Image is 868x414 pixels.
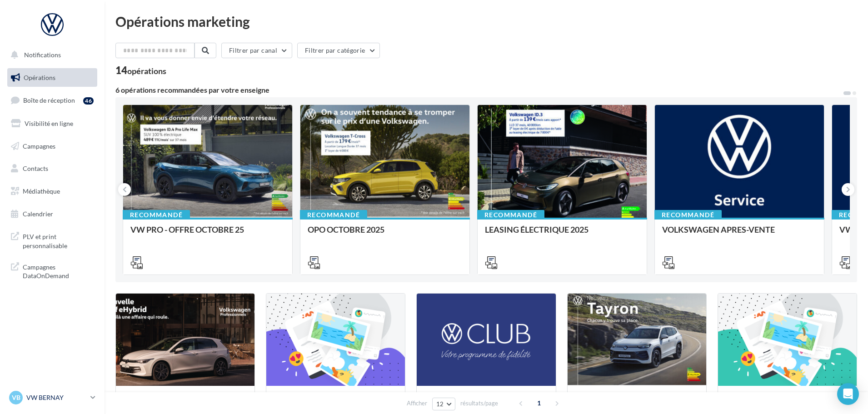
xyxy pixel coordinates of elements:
div: VW PRO - OFFRE OCTOBRE 25 [130,225,285,243]
a: VB VW BERNAY [7,389,97,406]
a: Calendrier [5,205,99,224]
div: Recommandé [123,210,190,220]
a: Campagnes [5,137,99,156]
div: 46 [83,97,94,105]
button: 12 [432,398,455,410]
p: VW BERNAY [26,393,87,402]
span: Campagnes [23,142,55,150]
div: 6 opérations recommandées par votre enseigne [115,86,843,94]
span: Notifications [24,51,61,59]
span: Afficher [407,399,427,408]
a: Campagnes DataOnDemand [5,257,99,284]
a: Médiathèque [5,182,99,201]
a: PLV et print personnalisable [5,227,99,254]
span: 1 [532,396,546,410]
div: opérations [127,67,166,75]
button: Notifications [5,45,95,65]
div: LEASING ÉLECTRIQUE 2025 [485,225,639,243]
a: Contacts [5,159,99,178]
span: VB [12,393,20,402]
div: Opérations marketing [115,15,857,28]
span: résultats/page [460,399,498,408]
div: Recommandé [300,210,367,220]
span: Campagnes DataOnDemand [23,261,94,280]
span: Contacts [23,165,48,172]
div: 14 [115,65,166,75]
a: Visibilité en ligne [5,114,99,133]
button: Filtrer par catégorie [297,43,380,58]
span: Opérations [24,74,55,81]
div: Open Intercom Messenger [837,383,859,405]
div: Recommandé [654,210,722,220]
span: Boîte de réception [23,96,75,104]
span: 12 [436,400,444,408]
button: Filtrer par canal [221,43,292,58]
span: Visibilité en ligne [25,120,73,127]
a: Boîte de réception46 [5,90,99,110]
span: Médiathèque [23,187,60,195]
a: Opérations [5,68,99,87]
span: PLV et print personnalisable [23,230,94,250]
div: VOLKSWAGEN APRES-VENTE [662,225,817,243]
div: OPO OCTOBRE 2025 [308,225,462,243]
span: Calendrier [23,210,53,218]
div: Recommandé [477,210,544,220]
